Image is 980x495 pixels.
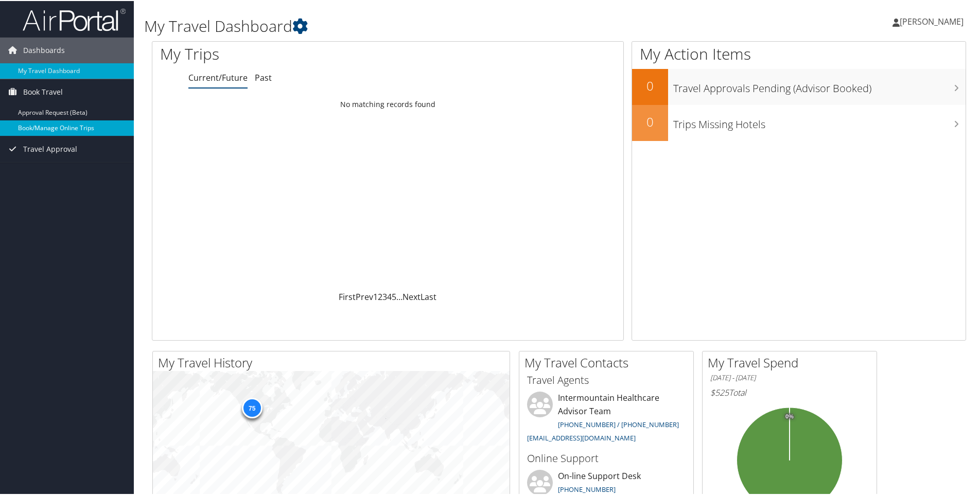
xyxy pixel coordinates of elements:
[373,290,378,302] a: 1
[673,111,966,131] h3: Trips Missing Hotels
[710,386,729,397] span: $525
[356,290,373,302] a: Prev
[632,112,668,130] h2: 0
[632,68,966,104] a: 0Travel Approvals Pending (Advisor Booked)
[710,372,869,382] h6: [DATE] - [DATE]
[708,353,877,370] h2: My Travel Spend
[152,94,623,113] td: No matching records found
[527,432,636,441] a: [EMAIL_ADDRESS][DOMAIN_NAME]
[527,450,686,465] h3: Online Support
[241,396,262,417] div: 75
[900,15,964,26] span: [PERSON_NAME]
[382,290,387,302] a: 3
[527,372,686,386] h3: Travel Agents
[392,290,396,302] a: 5
[785,413,794,419] tspan: 0%
[255,71,272,82] a: Past
[632,104,966,140] a: 0Trips Missing Hotels
[23,7,126,31] img: airportal-logo.png
[421,290,436,302] a: Last
[396,290,402,302] span: …
[402,290,421,302] a: Next
[673,75,966,95] h3: Travel Approvals Pending (Advisor Booked)
[632,42,966,64] h1: My Action Items
[710,386,869,397] h6: Total
[23,135,77,161] span: Travel Approval
[524,353,693,370] h2: My Travel Contacts
[339,290,356,302] a: First
[558,484,616,493] a: [PHONE_NUMBER]
[158,353,510,370] h2: My Travel History
[632,76,668,94] h2: 0
[558,419,679,428] a: [PHONE_NUMBER] / [PHONE_NUMBER]
[378,290,382,302] a: 2
[387,290,392,302] a: 4
[892,5,974,36] a: [PERSON_NAME]
[522,391,691,446] li: Intermountain Healthcare Advisor Team
[144,14,697,36] h1: My Travel Dashboard
[188,71,248,82] a: Current/Future
[160,42,419,64] h1: My Trips
[23,37,65,62] span: Dashboards
[23,78,63,104] span: Book Travel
